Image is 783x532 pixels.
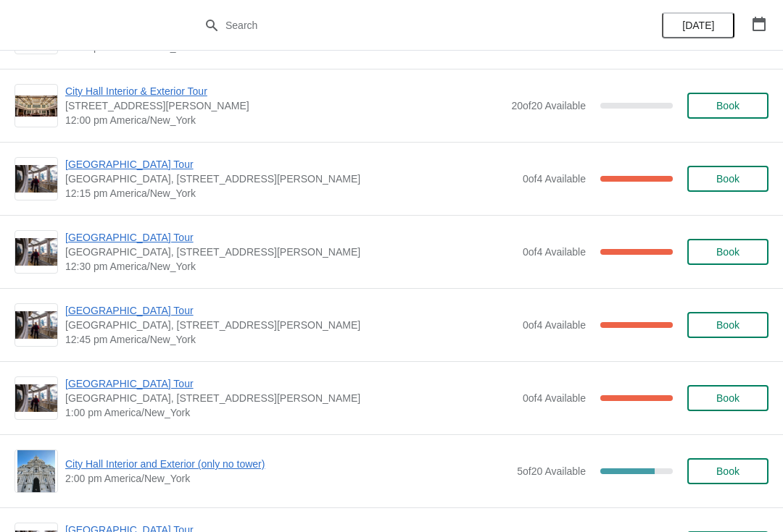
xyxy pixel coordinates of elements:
[65,376,515,391] span: [GEOGRAPHIC_DATA] Tour
[687,239,768,265] button: Book
[523,173,586,185] span: 0 of 4 Available
[517,465,586,477] span: 5 of 20 Available
[687,166,768,192] button: Book
[65,84,504,98] span: City Hall Interior & Exterior Tour
[65,391,515,405] span: [GEOGRAPHIC_DATA], [STREET_ADDRESS][PERSON_NAME]
[15,238,57,266] img: City Hall Tower Tour | City Hall Visitor Center, 1400 John F Kennedy Boulevard Suite 121, Philade...
[65,318,515,332] span: [GEOGRAPHIC_DATA], [STREET_ADDRESS][PERSON_NAME]
[523,319,586,331] span: 0 of 4 Available
[511,100,586,111] span: 20 of 20 Available
[682,20,714,31] span: [DATE]
[225,12,587,38] input: Search
[65,471,510,486] span: 2:00 pm America/New_York
[716,246,739,258] span: Book
[65,113,504,127] span: 12:00 pm America/New_York
[65,186,515,200] span: 12:15 pm America/New_York
[65,98,504,113] span: [STREET_ADDRESS][PERSON_NAME]
[687,93,768,119] button: Book
[523,246,586,258] span: 0 of 4 Available
[662,12,734,38] button: [DATE]
[15,96,57,117] img: City Hall Interior & Exterior Tour | 1400 John F Kennedy Boulevard, Suite 121, Philadelphia, PA, ...
[687,312,768,338] button: Book
[65,457,510,471] span: City Hall Interior and Exterior (only no tower)
[716,319,739,331] span: Book
[65,332,515,347] span: 12:45 pm America/New_York
[65,172,515,186] span: [GEOGRAPHIC_DATA], [STREET_ADDRESS][PERSON_NAME]
[687,458,768,484] button: Book
[716,100,739,111] span: Book
[15,165,57,193] img: City Hall Tower Tour | City Hall Visitor Center, 1400 John F Kennedy Boulevard Suite 121, Philade...
[15,384,57,413] img: City Hall Tower Tour | City Hall Visitor Center, 1400 John F Kennedy Boulevard Suite 121, Philade...
[523,392,586,404] span: 0 of 4 Available
[65,245,515,259] span: [GEOGRAPHIC_DATA], [STREET_ADDRESS][PERSON_NAME]
[17,450,56,492] img: City Hall Interior and Exterior (only no tower) | | 2:00 pm America/New_York
[65,405,515,420] span: 1:00 pm America/New_York
[716,392,739,404] span: Book
[65,230,515,245] span: [GEOGRAPHIC_DATA] Tour
[65,157,515,172] span: [GEOGRAPHIC_DATA] Tour
[15,311,57,339] img: City Hall Tower Tour | City Hall Visitor Center, 1400 John F Kennedy Boulevard Suite 121, Philade...
[687,385,768,411] button: Book
[65,259,515,274] span: 12:30 pm America/New_York
[716,465,739,477] span: Book
[716,173,739,185] span: Book
[65,303,515,318] span: [GEOGRAPHIC_DATA] Tour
